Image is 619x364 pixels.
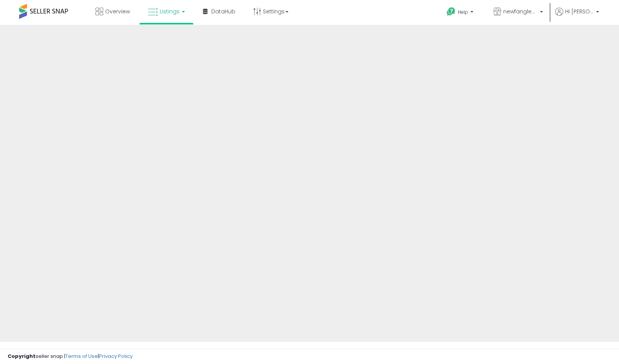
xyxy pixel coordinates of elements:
[211,8,235,15] span: DataHub
[503,8,538,15] span: newfangled networks
[446,7,456,16] i: Get Help
[160,8,180,15] span: Listings
[458,9,468,15] span: Help
[555,8,599,25] a: Hi [PERSON_NAME]
[565,8,594,15] span: Hi [PERSON_NAME]
[105,8,130,15] span: Overview
[441,1,481,25] a: Help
